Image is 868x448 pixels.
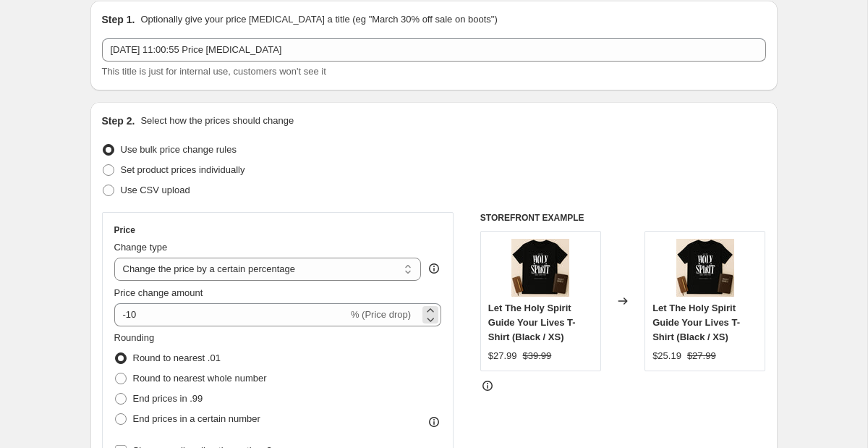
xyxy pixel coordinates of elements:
[102,12,135,27] h2: Step 1.
[133,352,221,363] span: Round to nearest .01
[114,303,348,326] input: -15
[488,349,517,363] div: $27.99
[133,373,267,384] span: Round to nearest whole number
[121,144,237,155] span: Use bulk price change rules
[102,114,135,128] h2: Step 2.
[652,303,740,342] span: Let The Holy Spirit Guide Your Lives T-Shirt (Black / XS)
[687,349,716,363] strike: $27.99
[511,239,569,297] img: 68_80x.jpg
[114,332,155,343] span: Rounding
[102,66,326,77] span: This title is just for internal use, customers won't see it
[114,224,135,236] h3: Price
[133,413,260,424] span: End prices in a certain number
[351,309,411,320] span: % (Price drop)
[133,393,203,404] span: End prices in .99
[121,185,190,195] span: Use CSV upload
[480,212,766,224] h6: STOREFRONT EXAMPLE
[121,164,245,175] span: Set product prices individually
[676,239,734,297] img: 68_80x.jpg
[140,114,294,128] p: Select how the prices should change
[488,303,576,342] span: Let The Holy Spirit Guide Your Lives T-Shirt (Black / XS)
[523,349,552,363] strike: $39.99
[427,261,441,276] div: help
[652,349,681,363] div: $25.19
[102,38,766,62] input: 30% off holiday sale
[114,242,168,253] span: Change type
[140,12,497,27] p: Optionally give your price [MEDICAL_DATA] a title (eg "March 30% off sale on boots")
[114,287,203,298] span: Price change amount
